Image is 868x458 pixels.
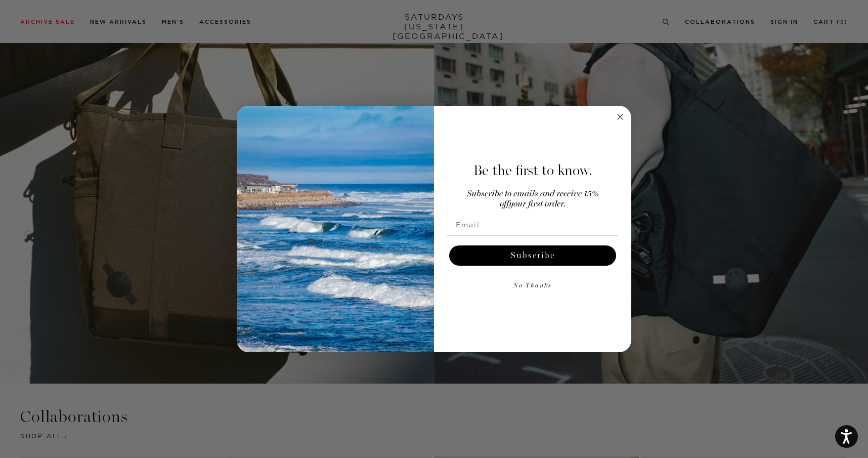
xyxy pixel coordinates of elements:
span: Be the first to know. [473,162,592,179]
img: 125c788d-000d-4f3e-b05a-1b92b2a23ec9.jpeg [237,106,434,353]
span: off [500,200,509,209]
button: Close dialog [614,111,626,123]
button: Subscribe [449,245,616,266]
input: Email [447,215,618,235]
span: Subscribe to emails and receive 15% [467,190,599,198]
span: your first order. [509,200,566,209]
button: No Thanks [447,276,618,296]
img: underline [447,235,618,235]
